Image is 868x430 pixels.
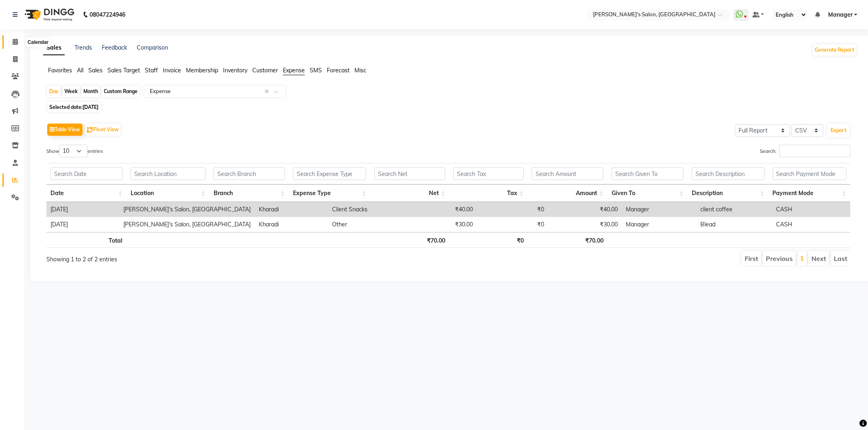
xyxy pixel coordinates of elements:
button: Generate Report [813,44,856,56]
td: ₹40.00 [548,202,622,217]
th: Expense Type: activate to sort column ascending [289,185,370,202]
a: Feedback [102,44,127,51]
b: 08047224946 [90,3,125,26]
td: [PERSON_NAME]'s Salon, [GEOGRAPHIC_DATA] [119,217,255,232]
div: Showing 1 to 2 of 2 entries [46,250,374,264]
input: Search: [779,145,851,157]
select: Showentries [59,145,87,157]
input: Search Expense Type [293,167,366,180]
td: ₹0 [477,202,548,217]
td: Blead [696,217,772,232]
th: Payment Mode: activate to sort column ascending [769,185,851,202]
td: Kharadi [255,217,328,232]
button: Table View [47,124,83,136]
td: Client Snacks [328,202,405,217]
div: Custom Range [102,86,140,97]
th: Date: activate to sort column ascending [46,185,127,202]
label: Show entries [46,145,103,157]
td: Manager [622,202,696,217]
td: ₹30.00 [548,217,622,232]
th: ₹70.00 [370,232,449,248]
th: Description: activate to sort column ascending [688,185,768,202]
button: Export [827,124,850,137]
span: All [77,67,83,74]
th: Branch: activate to sort column ascending [210,185,289,202]
span: Manager [828,11,853,19]
td: CASH [772,217,851,232]
th: Location: activate to sort column ascending [127,185,210,202]
th: Amount: activate to sort column ascending [528,185,608,202]
div: Day [47,86,61,97]
span: Favorites [48,67,72,74]
img: logo [21,3,77,26]
span: Membership [186,67,218,74]
span: [DATE] [83,104,98,110]
td: [DATE] [46,202,119,217]
button: Pivot View [85,124,121,136]
th: Tax: activate to sort column ascending [449,185,528,202]
td: [DATE] [46,217,119,232]
td: [PERSON_NAME]'s Salon, [GEOGRAPHIC_DATA] [119,202,255,217]
label: Search: [760,145,851,157]
div: Week [62,86,80,97]
span: Staff [145,67,158,74]
input: Search Location [131,167,206,180]
span: Sales Target [107,67,140,74]
a: Trends [74,44,92,51]
input: Search Description [692,167,764,180]
span: Misc [354,67,366,74]
th: Given To: activate to sort column ascending [608,185,688,202]
td: Manager [622,217,696,232]
span: Sales [88,67,103,74]
span: SMS [310,67,322,74]
input: Search Payment Mode [773,167,847,180]
div: Calendar [26,37,50,47]
td: Kharadi [255,202,328,217]
td: ₹30.00 [405,217,477,232]
th: Net: activate to sort column ascending [370,185,449,202]
span: Customer [252,67,278,74]
th: Total [46,232,127,248]
span: Inventory [223,67,247,74]
a: Comparison [137,44,168,51]
div: Month [81,86,100,97]
span: Invoice [163,67,181,74]
img: pivot.png [87,127,93,133]
th: ₹70.00 [528,232,608,248]
td: ₹0 [477,217,548,232]
span: Clear all [265,87,271,96]
th: ₹0 [449,232,528,248]
input: Search Amount [532,167,603,180]
span: Forecast [327,67,350,74]
input: Search Branch [214,167,285,180]
input: Search Date [50,167,122,180]
a: 1 [800,254,804,262]
input: Search Net [374,167,445,180]
span: Expense [283,67,305,74]
td: client coffee [696,202,772,217]
input: Search Tax [453,167,524,180]
input: Search Given To [612,167,684,180]
td: ₹40.00 [405,202,477,217]
span: Selected date: [47,102,101,112]
td: Other [328,217,405,232]
td: CASH [772,202,851,217]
